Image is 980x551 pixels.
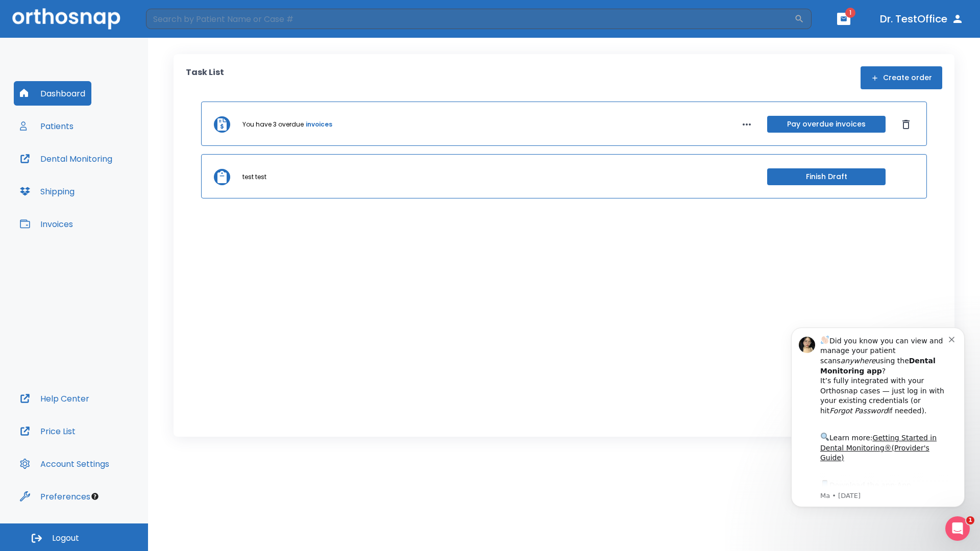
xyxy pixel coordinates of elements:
[861,66,942,89] button: Create order
[966,516,974,524] span: 1
[767,168,886,185] button: Finish Draft
[767,116,886,133] button: Pay overdue invoices
[945,516,970,541] iframe: Intercom live chat
[12,8,120,29] img: Orthosnap
[44,169,135,187] a: App Store
[14,81,91,106] button: Dashboard
[14,212,79,236] button: Invoices
[186,66,224,89] p: Task List
[44,179,173,188] p: Message from Ma, sent 1w ago
[44,166,173,218] div: Download the app: | ​ Let us know if you need help getting started!
[876,10,968,28] button: Dr. TestOffice
[146,9,794,29] input: Search by Patient Name or Case #
[14,114,80,138] button: Patients
[14,179,81,204] button: Shipping
[173,22,181,30] button: Dismiss notification
[90,492,100,501] div: Tooltip anchor
[14,419,82,443] button: Price List
[14,146,118,171] button: Dental Monitoring
[845,8,855,18] span: 1
[14,452,115,476] button: Account Settings
[14,484,96,509] button: Preferences
[52,533,79,544] span: Logout
[776,312,980,523] iframe: Intercom notifications message
[242,120,304,129] p: You have 3 overdue
[306,120,332,129] a: invoices
[242,172,266,182] p: test test
[898,116,914,133] button: Dismiss
[14,386,95,411] button: Help Center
